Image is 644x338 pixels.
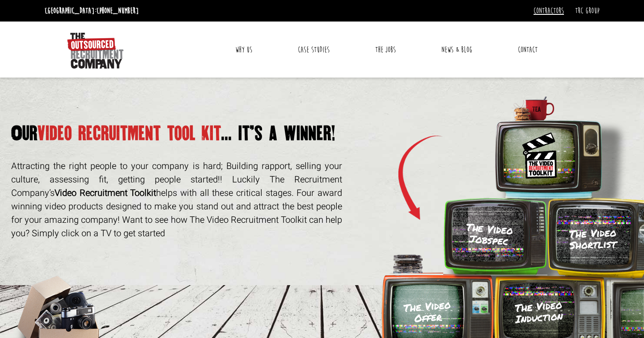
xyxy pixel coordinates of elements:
[369,39,402,61] a: The Jobs
[97,6,139,16] a: [PHONE_NUMBER]
[465,221,513,247] h3: The Video Jobspec
[11,160,342,240] p: Attracting the right people to your company is hard; Building rapport, selling your culture, asse...
[291,39,336,61] a: Case Studies
[547,197,644,275] img: tv-yellow-bright.png
[229,39,259,61] a: Why Us
[11,126,362,142] h1: video recruitment tool kit
[555,226,631,251] h3: The Video Shortlist
[435,39,479,61] a: News & Blog
[67,33,123,69] img: The Outsourced Recruitment Company
[534,6,564,16] a: Contractors
[514,299,563,325] h3: The Video Induction
[511,39,544,61] a: Contact
[443,197,547,275] img: TV-Green.png
[42,4,141,18] li: [GEOGRAPHIC_DATA]:
[403,299,452,325] h3: The Video Offer
[443,95,644,197] img: tv-blue.png
[11,122,38,144] span: Our
[221,122,336,144] span: ... it’s a winner!
[380,95,443,273] img: Arrow.png
[520,130,560,181] img: Toolkit_Logo.svg
[575,6,599,16] a: TRC Group
[55,186,156,199] strong: Video Recruitment Toolkit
